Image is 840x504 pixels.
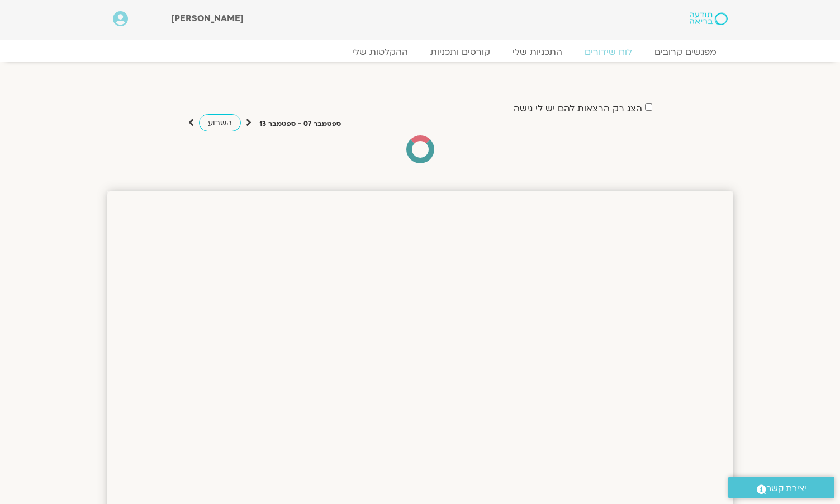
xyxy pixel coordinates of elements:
a: יצירת קשר [728,477,834,498]
p: ספטמבר 07 - ספטמבר 13 [259,118,341,130]
a: מפגשים קרובים [643,46,728,58]
a: השבוע [199,114,241,131]
span: יצירת קשר [766,481,806,496]
a: התכניות שלי [501,46,573,58]
a: קורסים ותכניות [419,46,501,58]
a: לוח שידורים [573,46,643,58]
span: [PERSON_NAME] [171,12,244,25]
nav: Menu [113,46,728,58]
span: השבוע [208,117,232,128]
a: ההקלטות שלי [341,46,419,58]
label: הצג רק הרצאות להם יש לי גישה [514,103,642,114]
